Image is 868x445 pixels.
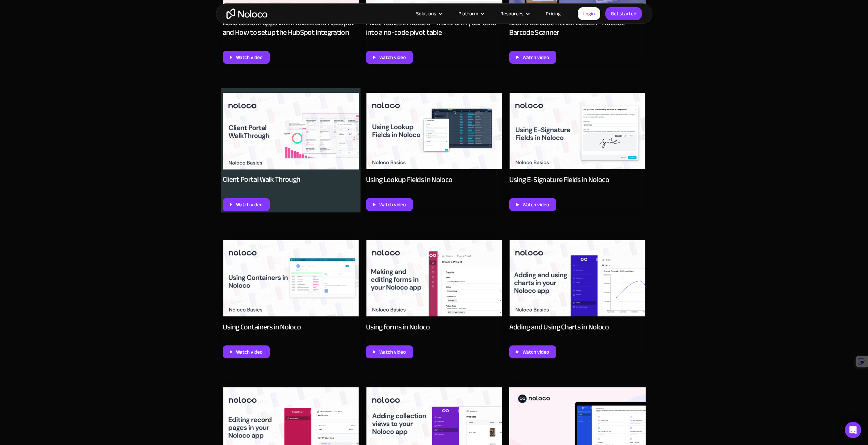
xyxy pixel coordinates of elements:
[492,9,537,18] div: Resources
[509,18,646,37] div: Scan a Barcode Action Button - NoCode Barcode Scanner
[416,9,436,18] div: Solutions
[578,7,600,20] a: Login
[236,53,263,62] div: Watch video
[223,89,359,211] a: Client Portal Walk ThroughWatch video
[605,7,642,20] a: Get started
[509,175,609,184] div: Using E-Signature Fields in Noloco
[458,9,478,18] div: Platform
[226,9,267,19] a: home
[500,9,524,18] div: Resources
[366,175,453,184] div: Using Lookup Fields in Noloco
[509,237,646,358] a: Adding and Using Charts in NolocoWatch video
[509,322,609,332] div: Adding and Using Charts in Noloco
[450,9,492,18] div: Platform
[236,347,263,356] div: Watch video
[408,9,450,18] div: Solutions
[236,200,263,209] div: Watch video
[537,9,569,18] a: Pricing
[223,18,359,37] div: Build custom apps with Noloco and HubSpot and How to setup the HubSpot Integration
[523,200,549,209] div: Watch video
[379,200,406,209] div: Watch video
[366,18,502,37] div: Pivot Tables in Noloco - Transform your data into a no-code pivot table
[845,422,861,438] div: Open Intercom Messenger
[223,237,359,358] a: Using Containers in NolocoWatch video
[523,53,549,62] div: Watch video
[366,322,430,332] div: Using forms in Noloco
[223,322,301,332] div: Using Containers in Noloco
[223,175,300,184] div: Client Portal Walk Through
[366,89,502,211] a: Using Lookup Fields in NolocoWatch video
[379,347,406,356] div: Watch video
[523,347,549,356] div: Watch video
[509,89,646,211] a: Using E-Signature Fields in NolocoWatch video
[379,53,406,62] div: Watch video
[366,237,502,358] a: Using forms in NolocoWatch video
